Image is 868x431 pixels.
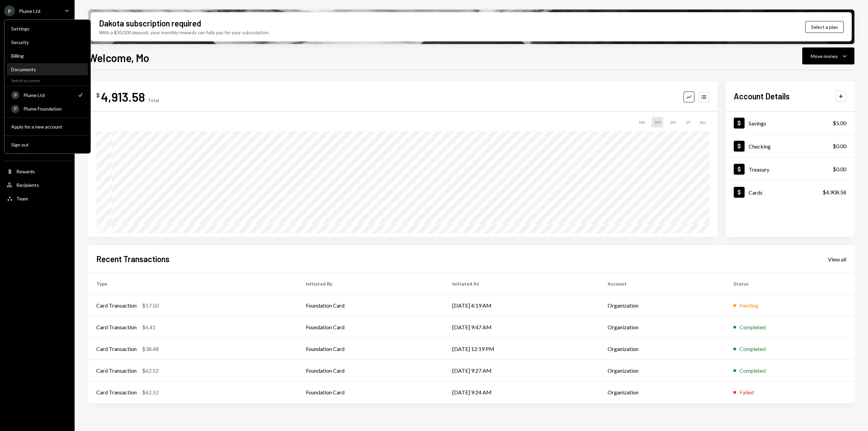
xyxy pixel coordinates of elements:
[599,338,725,360] td: Organization
[828,255,846,263] a: View all
[298,381,444,403] td: Foundation Card
[833,142,846,150] div: $0.00
[88,273,298,295] th: Type
[811,53,838,60] div: Move money
[7,102,88,115] a: PPlume Foundation
[11,142,84,148] div: Sign out
[749,189,763,196] div: Cards
[7,121,88,133] button: Apply for a new account
[444,360,599,381] td: [DATE] 9:27 AM
[599,360,725,381] td: Organization
[298,295,444,316] td: Foundation Card
[142,367,159,375] div: $62.52
[99,18,201,29] div: Dakota subscription required
[11,53,84,59] div: Billing
[4,179,71,191] a: Recipients
[739,367,766,375] div: Completed
[805,21,844,33] button: Select a plan
[142,323,156,331] div: $6.41
[96,301,137,310] div: Card Transaction
[599,316,725,338] td: Organization
[11,66,84,72] div: Documents
[96,367,137,375] div: Card Transaction
[96,253,170,265] h2: Recent Transactions
[7,63,88,75] a: Documents
[96,92,100,99] div: $
[599,295,725,316] td: Organization
[833,119,846,127] div: $5.00
[4,192,71,204] a: Team
[7,22,88,35] a: Settings
[444,381,599,403] td: [DATE] 9:24 AM
[96,323,137,331] div: Card Transaction
[725,273,854,295] th: Status
[16,182,39,188] div: Recipients
[726,181,854,203] a: Cards$4,908.58
[4,5,15,16] div: P
[749,120,766,126] div: Savings
[833,165,846,173] div: $0.00
[96,345,137,353] div: Card Transaction
[749,166,769,173] div: Treasury
[142,301,159,310] div: $17.50
[16,169,35,174] div: Rewards
[726,135,854,157] a: Checking$0.00
[101,89,145,104] div: 4,913.58
[667,117,679,128] div: 3M
[636,117,648,128] div: 1W
[298,316,444,338] td: Foundation Card
[697,117,709,128] div: ALL
[652,117,663,128] div: 1M
[88,51,149,64] h1: Welcome, Mo
[4,77,91,83] div: Switch accounts
[16,196,28,201] div: Team
[23,106,84,112] div: Plume Foundation
[444,295,599,316] td: [DATE] 4:19 AM
[749,143,771,150] div: Checking
[726,158,854,180] a: Treasury$0.00
[11,26,84,32] div: Settings
[142,388,159,396] div: $62.52
[739,323,766,331] div: Completed
[444,316,599,338] td: [DATE] 9:47 AM
[11,105,19,113] div: P
[4,165,71,177] a: Rewards
[298,273,444,295] th: Initiated By
[444,338,599,360] td: [DATE] 12:19 PM
[726,112,854,134] a: Savings$5.00
[802,47,854,64] button: Move money
[734,91,790,102] h2: Account Details
[11,91,19,99] div: P
[23,92,73,98] div: Plume Ltd
[96,388,137,396] div: Card Transaction
[99,29,270,36] div: With a $30,000 deposit, your monthly rewards can fully pay for your subscription.
[7,139,88,151] button: Sign out
[739,301,758,310] div: Pending
[739,345,766,353] div: Completed
[739,388,754,396] div: Failed
[7,36,88,48] a: Security
[7,50,88,62] a: Billing
[599,381,725,403] td: Organization
[828,256,846,263] div: View all
[683,117,693,128] div: 1Y
[148,97,159,103] div: Total
[298,360,444,381] td: Foundation Card
[298,338,444,360] td: Foundation Card
[599,273,725,295] th: Account
[11,39,84,45] div: Security
[142,345,159,353] div: $38.48
[823,188,846,196] div: $4,908.58
[19,8,40,14] div: Plume Ltd
[11,124,84,130] div: Apply for a new account
[444,273,599,295] th: Initiated At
